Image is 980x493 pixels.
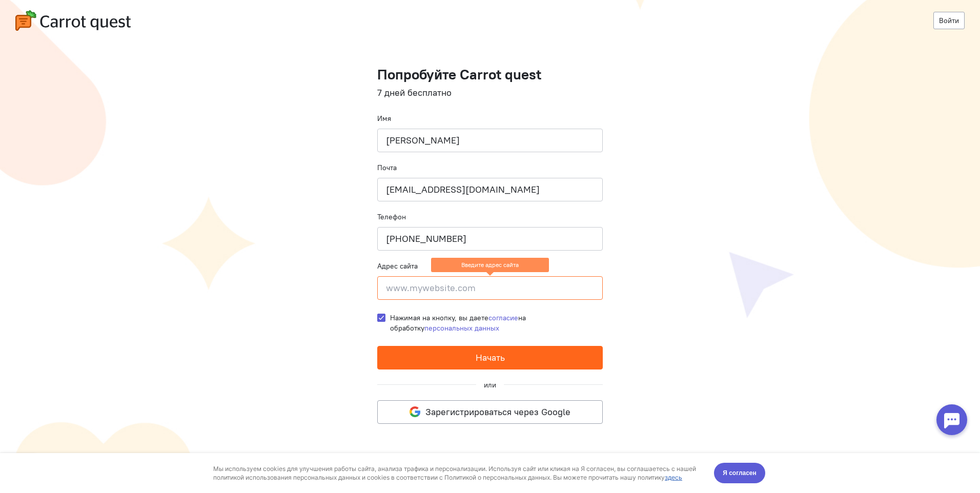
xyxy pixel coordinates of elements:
span: Я согласен [723,15,757,25]
span: Нажимая на кнопку, вы даете на обработку [390,313,526,333]
h1: Попробуйте Carrot quest [377,67,603,83]
span: Начать [476,352,505,363]
label: Телефон [377,212,406,222]
div: или [484,380,496,390]
a: согласие [488,313,518,322]
button: Начать [377,346,603,369]
h4: 7 дней бесплатно [377,88,603,98]
input: name@company.ru [377,178,603,201]
label: Имя [377,113,391,124]
label: Адрес сайта [377,261,418,271]
button: Зарегистрироваться через Google [377,400,603,424]
div: Мы используем cookies для улучшения работы сайта, анализа трафика и персонализации. Используя сай... [213,11,702,29]
a: персональных данных [424,323,499,333]
ng-message: Введите адрес сайта [431,258,549,272]
img: google-logo.svg [410,406,420,417]
img: carrot-quest-logo.svg [15,10,131,31]
input: Ваше имя [377,129,603,152]
input: www.mywebsite.com [377,276,603,300]
input: +79001110101 [377,227,603,251]
button: Я согласен [714,10,765,30]
label: Почта [377,162,397,173]
a: здесь [665,20,682,28]
a: Войти [933,12,965,29]
span: Зарегистрироваться через Google [425,406,570,418]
